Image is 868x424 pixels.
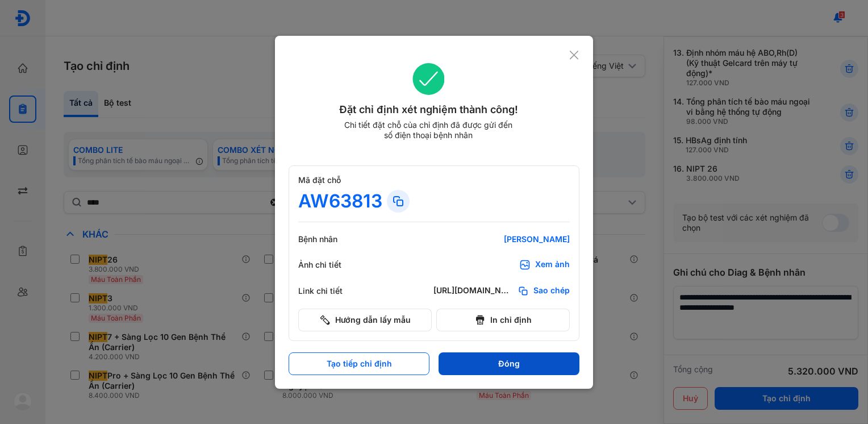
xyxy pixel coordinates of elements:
div: AW63813 [298,190,382,213]
div: Link chi tiết [298,286,366,296]
div: [URL][DOMAIN_NAME] [433,285,513,297]
div: Bệnh nhân [298,234,366,244]
button: Hướng dẫn lấy mẫu [298,309,432,331]
div: Đặt chỉ định xét nghiệm thành công! [289,102,569,118]
div: Xem ảnh [535,259,570,271]
button: Tạo tiếp chỉ định [289,352,429,375]
div: Mã đặt chỗ [298,175,570,185]
button: In chỉ định [436,309,570,331]
div: Ảnh chi tiết [298,260,366,270]
div: [PERSON_NAME] [433,234,570,244]
div: Chi tiết đặt chỗ của chỉ định đã được gửi đến số điện thoại bệnh nhân [339,120,518,140]
span: Sao chép [533,285,570,297]
button: Đóng [439,352,579,375]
